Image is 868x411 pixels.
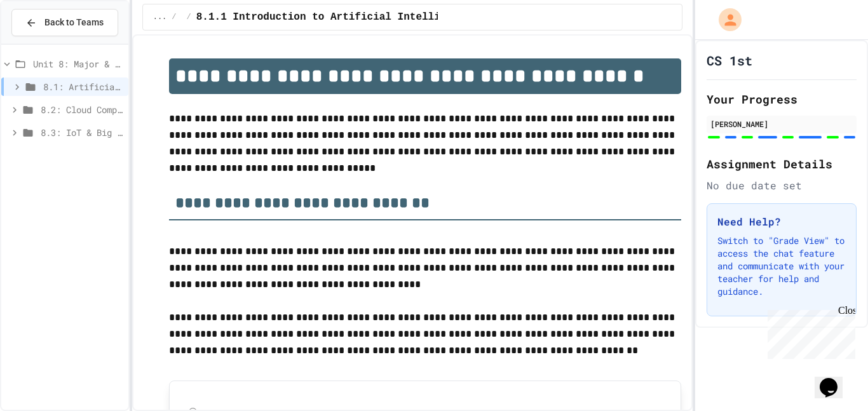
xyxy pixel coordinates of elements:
[187,12,191,22] span: /
[196,10,471,25] span: 8.1.1 Introduction to Artificial Intelligence
[153,12,167,22] span: ...
[172,12,176,22] span: /
[5,5,88,81] div: Chat with us now!Close
[705,5,745,34] div: My Account
[41,126,123,139] span: 8.3: IoT & Big Data
[815,360,855,398] iframe: chat widget
[763,305,855,359] iframe: chat widget
[44,16,104,29] span: Back to Teams
[707,90,857,108] h2: Your Progress
[33,57,123,71] span: Unit 8: Major & Emerging Technologies
[710,118,853,130] div: [PERSON_NAME]
[707,51,752,69] h1: CS 1st
[11,9,118,36] button: Back to Teams
[43,80,123,93] span: 8.1: Artificial Intelligence Basics
[717,214,846,229] h3: Need Help?
[717,234,846,298] p: Switch to "Grade View" to access the chat feature and communicate with your teacher for help and ...
[41,103,123,116] span: 8.2: Cloud Computing
[707,155,857,173] h2: Assignment Details
[707,178,857,193] div: No due date set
